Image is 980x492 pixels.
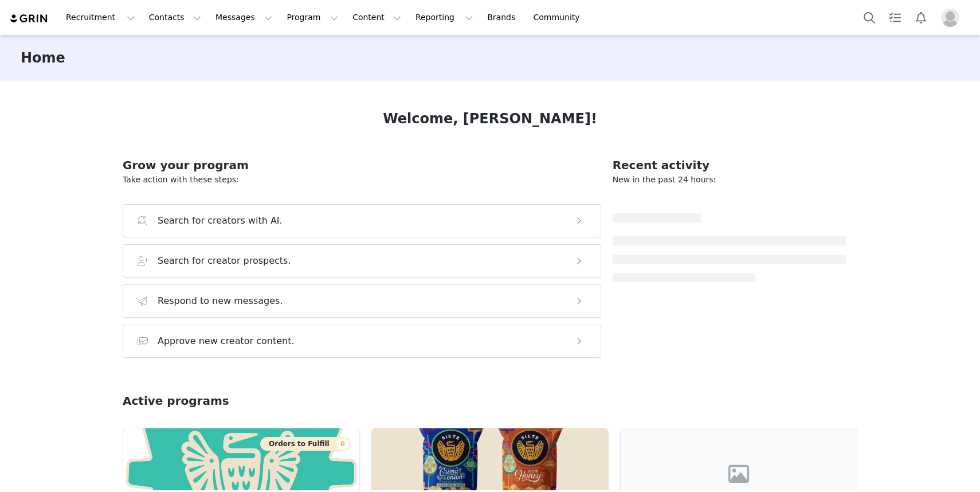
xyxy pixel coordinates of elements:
[123,325,601,358] button: Approve new creator content.
[857,5,882,30] button: Search
[123,392,229,409] h2: Active programs
[280,5,345,30] button: Program
[383,108,597,129] h1: Welcome, [PERSON_NAME]!
[480,5,526,30] a: Brands
[158,294,283,308] h3: Respond to new messages.
[123,244,601,278] button: Search for creator prospects.
[9,13,49,24] img: grin logo
[142,5,208,30] button: Contacts
[934,9,971,27] button: Profile
[613,157,846,174] h2: Recent activity
[158,254,291,268] h3: Search for creator prospects.
[158,334,295,348] h3: Approve new creator content.
[260,437,351,451] button: Orders to Fulfill6
[409,5,480,30] button: Reporting
[908,5,934,30] button: Notifications
[346,5,408,30] button: Content
[123,157,601,174] h2: Grow your program
[941,9,959,27] img: placeholder-profile.jpg
[209,5,279,30] button: Messages
[123,174,601,186] p: Take action with these steps:
[158,214,283,228] h3: Search for creators with AI.
[527,5,592,30] a: Community
[21,48,65,68] h3: Home
[123,204,601,237] button: Search for creators with AI.
[123,284,601,318] button: Respond to new messages.
[59,5,142,30] button: Recruitment
[613,174,846,186] p: New in the past 24 hours:
[883,5,908,30] a: Tasks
